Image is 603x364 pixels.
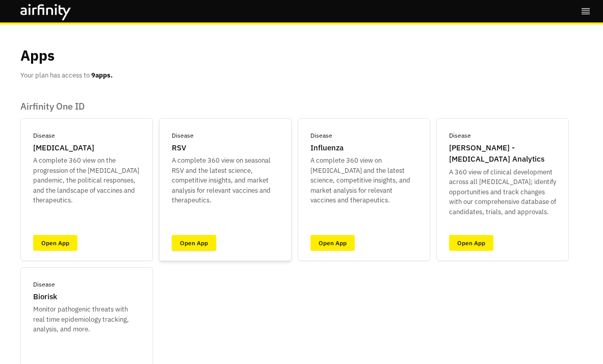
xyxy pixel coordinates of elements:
p: [PERSON_NAME] - [MEDICAL_DATA] Analytics [449,142,556,165]
a: Open App [33,235,77,251]
a: Open App [172,235,216,251]
p: A 360 view of clinical development across all [MEDICAL_DATA]; identify opportunities and track ch... [449,167,556,217]
a: Open App [449,235,493,251]
p: RSV [172,142,186,154]
p: Disease [33,131,55,140]
p: Disease [33,280,55,289]
p: [MEDICAL_DATA] [33,142,94,154]
p: A complete 360 view on seasonal RSV and the latest science, competitive insights, and market anal... [172,155,279,205]
p: A complete 360 view on the progression of the [MEDICAL_DATA] pandemic, the political responses, a... [33,155,140,205]
p: Disease [310,131,332,140]
b: 9 apps. [91,71,113,80]
p: Biorisk [33,291,57,303]
p: A complete 360 view on [MEDICAL_DATA] and the latest science, competitive insights, and market an... [310,155,417,205]
a: Open App [310,235,355,251]
p: Monitor pathogenic threats with real time epidemiology tracking, analysis, and more. [33,304,140,334]
p: Apps [20,45,55,66]
p: Disease [449,131,471,140]
p: Influenza [310,142,344,154]
p: Airfinity One ID [20,101,583,112]
p: Disease [172,131,194,140]
p: Your plan has access to [20,70,113,81]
